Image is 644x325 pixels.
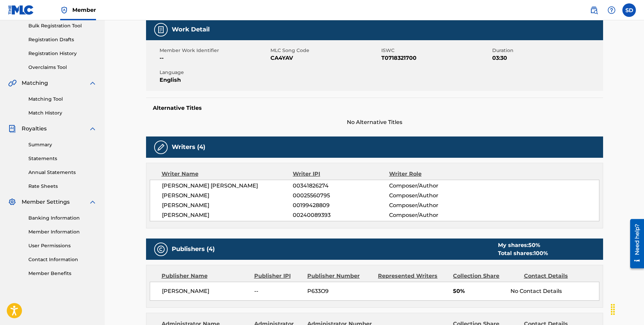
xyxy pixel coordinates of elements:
img: search [590,6,598,14]
a: Contact Information [28,256,97,263]
div: Writer Name [162,170,293,178]
a: Rate Sheets [28,183,97,190]
div: Publisher Number [307,272,373,280]
a: Member Benefits [28,270,97,277]
img: help [607,6,616,14]
span: [PERSON_NAME] [162,211,293,219]
span: 50% [453,287,505,295]
iframe: Resource Center [625,216,644,271]
div: Publisher IPI [254,272,302,280]
a: Match History [28,109,97,117]
span: 00199428809 [293,201,389,209]
div: Represented Writers [378,272,448,280]
a: Matching Tool [28,96,97,103]
div: Writer Role [389,170,477,178]
span: English [160,76,269,84]
h5: Publishers (4) [172,245,215,253]
span: 100 % [534,250,548,256]
span: Composer/Author [389,182,477,190]
a: Overclaims Tool [28,64,97,71]
img: MLC Logo [8,5,34,15]
a: Summary [28,141,97,148]
img: expand [89,79,97,87]
div: Collection Share [453,272,519,280]
img: Member Settings [8,198,16,206]
a: Bulk Registration Tool [28,22,97,29]
a: Registration Drafts [28,36,97,43]
div: User Menu [622,3,636,17]
img: Publishers [157,245,165,253]
h5: Alternative Titles [153,105,596,111]
span: [PERSON_NAME] [PERSON_NAME] [162,182,293,190]
img: Top Rightsholder [60,6,68,14]
span: Matching [22,79,48,87]
span: -- [160,54,269,62]
a: Statements [28,155,97,162]
a: Annual Statements [28,169,97,176]
span: Duration [492,47,601,54]
span: CA4YAV [270,54,380,62]
img: expand [89,198,97,206]
span: 00341826274 [293,182,389,190]
span: [PERSON_NAME] [162,287,249,295]
span: Member Work Identifier [160,47,269,54]
div: Help [605,3,618,17]
div: Publisher Name [162,272,249,280]
span: Composer/Author [389,201,477,209]
div: My shares: [498,241,548,249]
div: Writer IPI [293,170,389,178]
img: Work Detail [157,26,165,34]
h5: Work Detail [172,26,210,33]
img: expand [89,125,97,133]
a: Registration History [28,50,97,57]
span: [PERSON_NAME] [162,192,293,200]
img: Royalties [8,125,16,133]
div: Total shares: [498,249,548,257]
span: 00025560795 [293,192,389,200]
span: -- [254,287,302,295]
span: 00240089393 [293,211,389,219]
span: 03:30 [492,54,601,62]
a: User Permissions [28,242,97,249]
a: Banking Information [28,215,97,222]
span: Language [160,69,269,76]
span: Member [72,6,96,14]
iframe: Chat Widget [610,293,644,325]
span: T0718321700 [381,54,491,62]
div: Drag [607,299,618,320]
img: Matching [8,79,17,87]
span: [PERSON_NAME] [162,201,293,209]
a: Member Information [28,228,97,235]
span: No Alternative Titles [146,118,603,126]
span: Composer/Author [389,211,477,219]
img: Writers [157,143,165,151]
span: 50 % [528,242,540,248]
span: ISWC [381,47,491,54]
span: Member Settings [22,198,70,206]
div: No Contact Details [510,287,599,295]
span: Composer/Author [389,192,477,200]
a: Public Search [587,3,601,17]
div: Contact Details [524,272,590,280]
span: MLC Song Code [270,47,380,54]
h5: Writers (4) [172,143,205,151]
span: P633O9 [307,287,373,295]
span: Royalties [22,125,47,133]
